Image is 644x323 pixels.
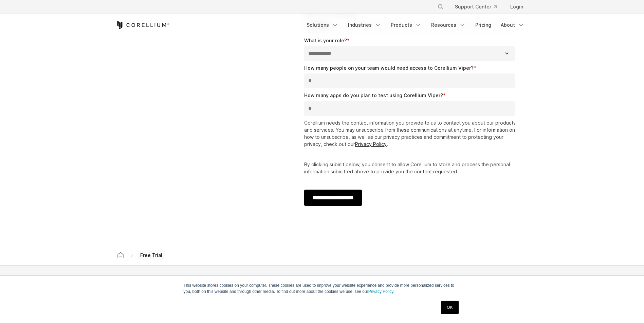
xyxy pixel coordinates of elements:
[304,92,443,98] span: How many apps do you plan to test using Corellium Viper?
[505,1,529,13] a: Login
[344,19,385,31] a: Industries
[304,119,518,148] p: Corellium needs the contact information you provide to us to contact you about our products and s...
[116,21,170,29] a: Corellium Home
[368,289,394,294] a: Privacy Policy.
[497,19,529,31] a: About
[441,301,458,314] a: OK
[302,19,529,31] div: Navigation Menu
[184,282,461,295] p: This website stores cookies on your computer. These cookies are used to improve your website expe...
[427,19,470,31] a: Resources
[355,141,387,147] a: Privacy Policy
[304,38,347,43] span: What is your role?
[114,251,127,260] a: Corellium home
[137,251,165,260] span: Free Trial
[471,19,495,31] a: Pricing
[435,1,447,13] button: Search
[429,1,529,13] div: Navigation Menu
[449,1,502,13] a: Support Center
[387,19,426,31] a: Products
[302,19,343,31] a: Solutions
[304,161,518,175] p: By clicking submit below, you consent to allow Corellium to store and process the personal inform...
[304,65,474,71] span: How many people on your team would need access to Corellium Viper?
